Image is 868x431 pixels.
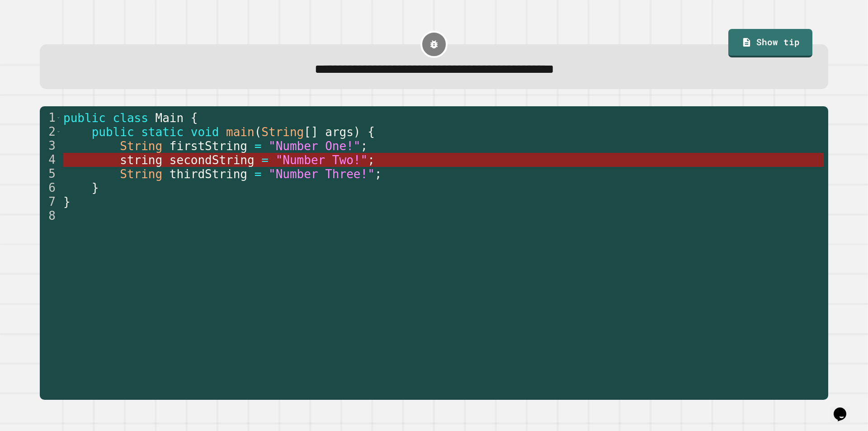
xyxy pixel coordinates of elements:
span: Toggle code folding, rows 1 through 7 [56,111,61,125]
span: = [254,167,261,181]
iframe: chat widget [830,395,859,422]
div: 5 [40,167,61,181]
div: 4 [40,153,61,167]
span: main [226,125,255,139]
span: Toggle code folding, rows 2 through 6 [56,125,61,139]
div: 3 [40,139,61,153]
span: String [120,139,162,153]
div: 1 [40,111,61,125]
span: firstString [169,139,247,153]
span: public [63,111,106,125]
span: static [141,125,184,139]
span: string [120,153,162,167]
div: 7 [40,195,61,209]
span: "Number Two!" [275,153,368,167]
span: class [113,111,148,125]
a: Show tip [728,29,812,58]
span: thirdString [169,167,247,181]
span: secondString [169,153,254,167]
span: String [261,125,304,139]
span: args [325,125,354,139]
span: public [91,125,134,139]
span: = [254,139,261,153]
span: Main [155,111,184,125]
span: String [120,167,162,181]
span: "Number One!" [269,139,361,153]
div: 6 [40,181,61,195]
div: 2 [40,125,61,139]
span: = [261,153,269,167]
span: void [190,125,219,139]
div: 8 [40,209,61,223]
span: "Number Three!" [269,167,375,181]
